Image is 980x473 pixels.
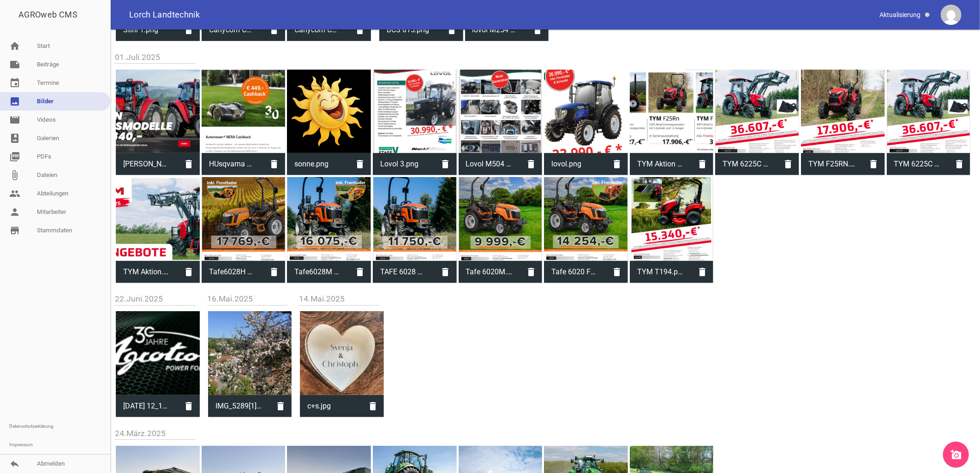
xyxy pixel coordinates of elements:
[263,153,285,175] i: delete
[263,261,285,283] i: delete
[9,96,20,107] i: image
[9,114,20,125] i: movie
[287,152,349,176] span: sonne.png
[9,41,20,52] i: home
[178,261,200,283] i: delete
[948,153,970,175] i: delete
[202,152,263,176] span: HUsqvarna NERA CASHBACK.png
[116,152,178,176] span: Lindner Einstiegs.png
[630,152,692,176] span: TYM Aktion 2.png
[950,449,962,460] i: add_a_photo
[9,207,20,218] i: person
[459,260,520,284] span: Tafe 6020M.png
[887,152,949,176] span: TYM 6225C + FL.png
[777,153,799,175] i: delete
[465,18,527,42] span: lovol M254 +Mulchg.png
[863,153,885,175] i: delete
[349,261,371,283] i: delete
[379,18,441,42] span: BCS 615.png
[362,395,384,417] i: delete
[300,394,362,418] span: c+s.jpg
[435,153,457,175] i: delete
[9,151,20,162] i: picture_as_pdf
[115,51,976,64] h2: 01.Juli.2025
[691,153,713,175] i: delete
[299,293,385,305] h2: 14.Mai.2025
[9,458,20,469] i: reply
[435,261,457,283] i: delete
[208,394,270,418] span: IMG_5289[1].JPG
[349,153,371,175] i: delete
[520,153,542,175] i: delete
[116,18,178,42] span: Stihl 1.png
[9,59,20,70] i: note
[116,394,178,418] span: 2025-06-22 12_16_54-News -Agrotron.png
[9,133,20,144] i: photo_album
[178,19,200,41] i: delete
[202,260,263,284] span: Tafe6028H m FL.png
[202,18,263,42] span: Canycom CMX2402 1.png
[373,260,435,284] span: TAFE 6028 M.png
[520,261,542,283] i: delete
[178,153,200,175] i: delete
[129,11,200,19] span: Lorch Landtechnik
[115,293,201,305] h2: 22.Juni.2025
[715,152,777,176] span: TYM 6225C + FL.png
[459,152,520,176] span: Lovol M504 2.png
[9,225,20,236] i: store_mall_directory
[691,261,713,283] i: delete
[178,395,200,417] i: delete
[269,395,292,417] i: delete
[116,260,178,284] span: TYM Aktion.png
[630,260,692,284] span: TYM T194.png
[9,77,20,89] i: event
[9,188,20,199] i: people
[349,19,371,41] i: delete
[441,19,463,41] i: delete
[115,427,714,440] h2: 24.März.2025
[606,261,628,283] i: delete
[287,18,349,42] span: Canycom CMX 2402 2.png
[526,19,549,41] i: delete
[606,153,628,175] i: delete
[263,19,285,41] i: delete
[544,260,606,284] span: Tafe 6020 FL.png
[9,170,20,181] i: attach_file
[801,152,863,176] span: TYM F25RN.png
[287,260,349,284] span: Tafe6028M FL.png
[207,293,293,305] h2: 16.Mai.2025
[373,152,435,176] span: Lovol 3.png
[544,152,606,176] span: lovol.png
